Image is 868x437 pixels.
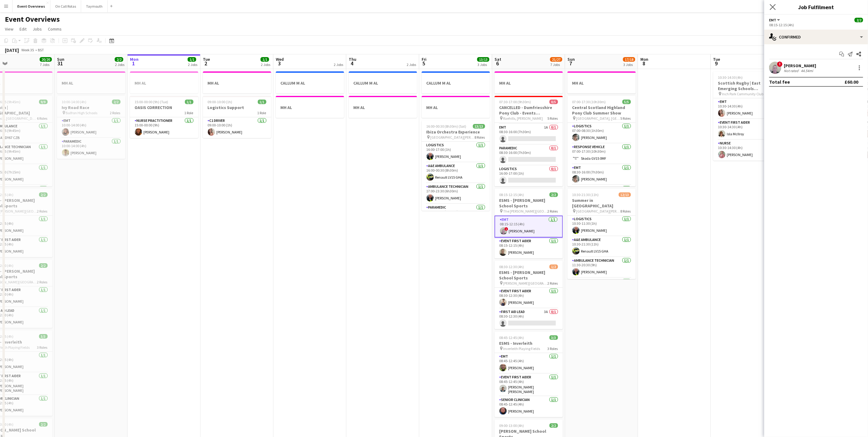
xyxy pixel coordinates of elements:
[422,96,490,118] app-job-card: MH AL
[203,96,271,138] div: 09:00-10:00 (1h)1/1Logistics Support1 RoleC1 Driver1/109:00-10:00 (1h)[PERSON_NAME]
[567,189,636,279] app-job-card: 10:30-21:30 (11h)12/13Summer in [GEOGRAPHIC_DATA] [GEOGRAPHIC_DATA][PERSON_NAME], [GEOGRAPHIC_DAT...
[57,96,125,159] app-job-card: 10:00-14:00 (4h)2/2Ivy Road Race Balfron High Schools2 RolesEMT1/110:00-14:00 (4h)[PERSON_NAME]Pa...
[62,100,87,104] span: 10:00-14:00 (4h)
[112,100,121,104] span: 2/2
[37,280,48,284] span: 2 Roles
[40,57,52,62] span: 20/20
[572,192,599,197] span: 10:30-21:30 (11h)
[623,57,635,62] span: 17/18
[39,100,48,104] span: 9/9
[567,185,636,206] app-card-role: Paramedic1/1
[5,15,60,24] h1: Event Overviews
[115,57,123,62] span: 2/2
[713,80,782,91] h3: Scottish Rugby | East Emerging Schools Championships | [GEOGRAPHIC_DATA]
[548,116,558,121] span: 5 Roles
[769,18,781,22] button: EMT
[203,80,271,86] h3: MH AL
[572,100,606,104] span: 07:00-17:30 (10h30m)
[275,60,284,67] span: 3
[349,80,417,86] h3: CALLUM M AL
[348,60,356,67] span: 4
[130,96,198,138] div: 15:00-00:00 (9h) (Tue)1/1OASIS CORRECTION1 RoleNurse Practitioner1/115:00-00:00 (9h)[PERSON_NAME]
[639,60,648,67] span: 8
[567,56,575,62] span: Sun
[640,56,648,62] span: Mon
[550,57,562,62] span: 21/27
[422,105,490,110] h3: MH AL
[427,124,466,129] span: 16:00-00:30 (8h30m) (Sat)
[548,281,558,286] span: 2 Roles
[276,96,344,118] app-job-card: MH AL
[276,71,344,93] app-job-card: CALLUM M AL
[499,264,524,269] span: 08:30-12:30 (4h)
[576,116,621,121] span: [GEOGRAPHIC_DATA], [GEOGRAPHIC_DATA]
[495,216,563,238] app-card-role: EMT1/108:15-12:15 (4h)![PERSON_NAME]
[422,183,490,204] app-card-role: Ambulance Technician1/117:00-23:30 (6h30m)[PERSON_NAME]
[845,79,858,85] div: £60.00
[567,236,636,257] app-card-role: A&E Ambulance1/110:30-21:30 (11h)Renault LV15 GHA
[713,119,782,140] app-card-role: Event First Aider1/110:30-14:30 (4h)Isla McIlroy
[549,423,558,428] span: 2/2
[39,334,48,339] span: 3/3
[495,71,563,93] div: MH AL
[495,332,563,417] div: 08:45-12:45 (4h)3/3ESMS - Inverleith Inverleith Playing Fields3 RolesEMT1/108:45-12:45 (4h)[PERSO...
[621,209,631,213] span: 8 Roles
[57,117,125,138] app-card-role: EMT1/110:00-14:00 (4h)[PERSON_NAME]
[567,216,636,236] app-card-role: Logistics1/110:30-11:30 (1h)[PERSON_NAME]
[57,80,125,86] h3: MH AL
[494,60,501,67] span: 6
[39,422,48,427] span: 2/2
[495,198,563,209] h3: ESMS - [PERSON_NAME] School Sports
[258,111,266,115] span: 1 Role
[130,80,198,86] h3: MH AL
[713,98,782,119] app-card-role: EMT1/110:30-14:30 (4h)[PERSON_NAME]
[129,60,139,67] span: 1
[115,62,124,67] div: 2 Jobs
[769,18,776,22] span: EMT
[477,62,489,67] div: 3 Jobs
[185,111,193,115] span: 1 Role
[2,25,16,33] a: View
[422,129,490,135] h3: Ibiza Orchestra Experience
[764,30,868,44] div: Confirmed
[769,79,790,85] div: Total fee
[503,346,540,351] span: Inverleith Playing Fields
[567,278,636,343] app-card-role: Event First Aider6/6
[713,71,782,161] app-job-card: 10:30-14:30 (4h)3/3Scottish Rugby | East Emerging Schools Championships | [GEOGRAPHIC_DATA] Inch ...
[800,68,814,73] div: 44.54mi
[623,62,635,67] div: 3 Jobs
[39,263,48,268] span: 2/2
[349,96,417,118] div: MH AL
[855,18,863,22] span: 2/2
[764,3,868,11] h3: Job Fulfilment
[503,209,548,213] span: The [PERSON_NAME][GEOGRAPHIC_DATA]
[495,396,563,417] app-card-role: Senior Clinician1/108:45-12:45 (4h)[PERSON_NAME]
[258,100,266,104] span: 1/1
[505,227,508,231] span: !
[549,100,558,104] span: 0/5
[349,56,356,62] span: Thu
[422,71,490,93] app-job-card: CALLUM M AL
[495,374,563,396] app-card-role: Event First Aider1/108:45-12:45 (4h)[PERSON_NAME] [PERSON_NAME]
[622,100,631,104] span: 5/5
[45,25,64,33] a: Comms
[499,335,524,340] span: 08:45-12:45 (4h)
[57,105,125,110] h3: Ivy Road Race
[13,0,50,12] button: Event Overviews
[39,192,48,197] span: 2/2
[495,96,563,186] app-job-card: 07:30-17:00 (9h30m)0/5CANCELLED - Dumfriesshire Pony Club - Events [GEOGRAPHIC_DATA] Raehills, [P...
[203,71,271,93] app-job-card: MH AL
[422,142,490,162] app-card-role: Logistics1/116:00-17:00 (1h)[PERSON_NAME]
[499,192,524,197] span: 08:15-12:15 (4h)
[621,116,631,121] span: 5 Roles
[769,23,863,27] div: 08:15-12:15 (4h)
[66,111,98,115] span: Balfron High Schools
[57,71,125,93] app-job-card: MH AL
[495,353,563,374] app-card-role: EMT1/108:45-12:45 (4h)[PERSON_NAME]
[57,138,125,159] app-card-role: Paramedic1/110:00-14:00 (4h)[PERSON_NAME]
[495,340,563,346] h3: ESMS - Inverleith
[567,123,636,144] app-card-role: Logistics1/107:00-08:30 (1h30m)[PERSON_NAME]
[349,71,417,93] div: CALLUM M AL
